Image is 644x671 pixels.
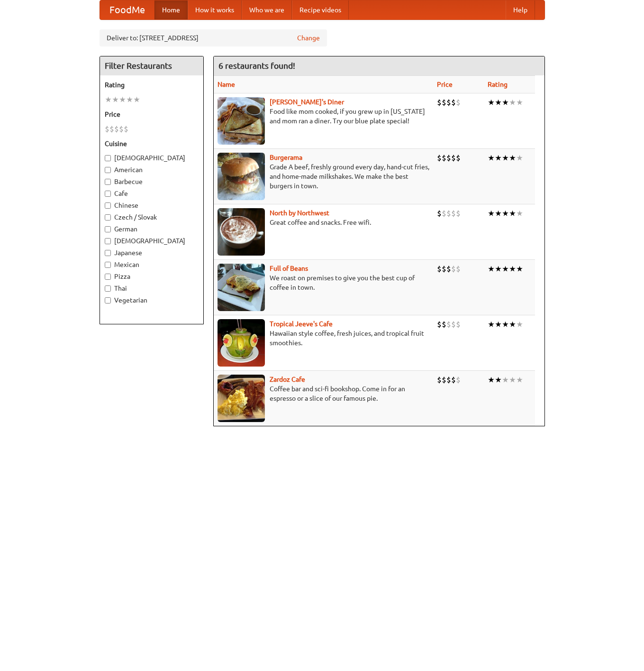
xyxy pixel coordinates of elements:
[100,56,203,75] h4: Filter Restaurants
[218,384,429,403] p: Coffee bar and sci-fi bookshop. Come in for an espresso or a slice of our famous pie.
[437,319,442,330] li: $
[105,189,199,198] label: Cafe
[105,139,199,148] h5: Cuisine
[105,284,199,293] label: Thai
[105,248,199,257] label: Japanese
[105,212,199,222] label: Czech / Slovak
[105,274,111,280] input: Pizza
[105,250,111,256] input: Japanese
[456,97,461,108] li: $
[105,262,111,268] input: Mexican
[442,264,446,274] li: $
[105,80,199,90] h5: Rating
[218,162,429,191] p: Grade A beef, freshly ground every day, hand-cut fries, and home-made milkshakes. We make the bes...
[105,236,199,246] label: [DEMOGRAPHIC_DATA]
[456,375,461,385] li: $
[270,154,302,161] a: Burgerama
[488,264,495,274] li: ★
[105,110,199,119] h5: Price
[218,273,429,292] p: We roast on premises to give you the best cup of coffee in town.
[292,0,349,19] a: Recipe videos
[516,153,523,163] li: ★
[456,208,461,219] li: $
[509,319,516,330] li: ★
[516,208,523,219] li: ★
[109,124,114,134] li: $
[509,97,516,108] li: ★
[495,97,502,108] li: ★
[451,264,456,274] li: $
[516,97,523,108] li: ★
[218,81,235,88] a: Name
[218,107,429,126] p: Food like mom cooked, if you grew up in [US_STATE] and mom ran a diner. Try our blue plate special!
[218,218,429,227] p: Great coffee and snacks. Free wifi.
[437,375,442,385] li: $
[270,98,344,106] a: [PERSON_NAME]'s Diner
[442,319,446,330] li: $
[218,329,429,348] p: Hawaiian style coffee, fresh juices, and tropical fruit smoothies.
[456,153,461,163] li: $
[105,153,199,163] label: [DEMOGRAPHIC_DATA]
[516,264,523,274] li: ★
[114,124,119,134] li: $
[446,208,451,219] li: $
[509,375,516,385] li: ★
[516,319,523,330] li: ★
[105,238,111,244] input: [DEMOGRAPHIC_DATA]
[442,208,446,219] li: $
[270,320,333,328] b: Tropical Jeeve's Cafe
[100,29,327,46] div: Deliver to: [STREET_ADDRESS]
[218,153,265,200] img: burgerama.jpg
[446,375,451,385] li: $
[442,153,446,163] li: $
[270,209,329,217] b: North by Northwest
[105,167,111,173] input: American
[105,179,111,185] input: Barbecue
[437,264,442,274] li: $
[218,97,265,145] img: sallys.jpg
[218,208,265,256] img: north.jpg
[105,295,199,305] label: Vegetarian
[105,124,109,134] li: $
[516,375,523,385] li: ★
[218,61,295,70] ng-pluralize: 6 restaurants found!
[502,208,509,219] li: ★
[154,0,188,19] a: Home
[112,94,119,105] li: ★
[451,319,456,330] li: $
[105,226,111,232] input: German
[100,0,154,19] a: FoodMe
[451,375,456,385] li: $
[437,153,442,163] li: $
[446,97,451,108] li: $
[126,94,133,105] li: ★
[218,375,265,422] img: zardoz.jpg
[451,208,456,219] li: $
[119,94,126,105] li: ★
[502,264,509,274] li: ★
[105,260,199,269] label: Mexican
[270,265,308,272] a: Full of Beans
[456,264,461,274] li: $
[437,97,442,108] li: $
[488,97,495,108] li: ★
[442,375,446,385] li: $
[451,97,456,108] li: $
[495,264,502,274] li: ★
[105,297,111,303] input: Vegetarian
[451,153,456,163] li: $
[242,0,292,19] a: Who we are
[502,319,509,330] li: ★
[105,285,111,292] input: Thai
[488,153,495,163] li: ★
[437,81,453,88] a: Price
[446,264,451,274] li: $
[456,319,461,330] li: $
[105,177,199,186] label: Barbecue
[105,191,111,197] input: Cafe
[218,319,265,367] img: jeeves.jpg
[502,375,509,385] li: ★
